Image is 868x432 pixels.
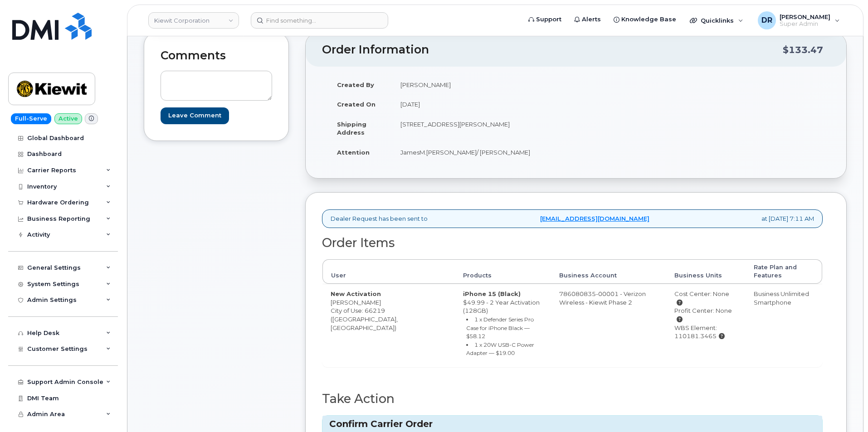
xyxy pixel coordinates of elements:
h3: Confirm Carrier Order [329,418,815,430]
strong: New Activation [331,290,381,297]
td: Business Unlimited Smartphone [746,284,822,367]
a: Support [522,10,568,29]
th: Business Units [666,259,746,284]
strong: Created By [337,81,374,88]
td: [STREET_ADDRESS][PERSON_NAME] [392,114,569,142]
span: Super Admin [780,20,830,28]
div: Dori Ripley [751,11,846,29]
a: Kiewit Corporation [148,12,239,29]
a: [EMAIL_ADDRESS][DOMAIN_NAME] [540,214,649,223]
div: Cost Center: None [674,290,737,306]
td: 786080835-00001 - Verizon Wireless - Kiewit Phase 2 [551,284,666,367]
h2: Take Action [322,392,823,406]
div: Profit Center: None [674,306,737,323]
iframe: Messenger Launcher [829,393,861,425]
span: [PERSON_NAME] [780,13,830,20]
span: Alerts [582,15,601,24]
input: Find something... [251,12,388,29]
strong: Attention [337,149,370,156]
span: Quicklinks [701,17,734,24]
th: Rate Plan and Features [746,259,822,284]
h2: Order Items [322,236,823,250]
span: Support [536,15,561,24]
div: $133.47 [783,41,823,58]
span: Knowledge Base [621,15,676,24]
td: $49.99 - 2 Year Activation (128GB) [455,284,551,367]
div: WBS Element: 110181.3465 [674,324,737,340]
h2: Order Information [322,44,783,56]
div: Quicklinks [683,11,750,29]
td: [PERSON_NAME] City of Use: 66219 ([GEOGRAPHIC_DATA], [GEOGRAPHIC_DATA]) [322,284,455,367]
th: User [322,259,455,284]
div: Dealer Request has been sent to at [DATE] 7:11 AM [322,209,823,228]
th: Business Account [551,259,666,284]
small: 1 x 20W USB-C Power Adapter — $19.00 [466,341,534,357]
input: Leave Comment [161,107,229,124]
strong: iPhone 15 (Black) [463,290,521,297]
strong: Shipping Address [337,121,366,136]
span: DR [761,15,772,26]
td: JamesM.[PERSON_NAME]/ [PERSON_NAME] [392,142,569,162]
a: Knowledge Base [607,10,683,29]
td: [PERSON_NAME] [392,75,569,95]
small: 1 x Defender Series Pro Case for iPhone Black — $58.12 [466,316,534,340]
strong: Created On [337,101,375,108]
h2: Comments [161,49,272,62]
a: Alerts [568,10,607,29]
td: [DATE] [392,94,569,114]
th: Products [455,259,551,284]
